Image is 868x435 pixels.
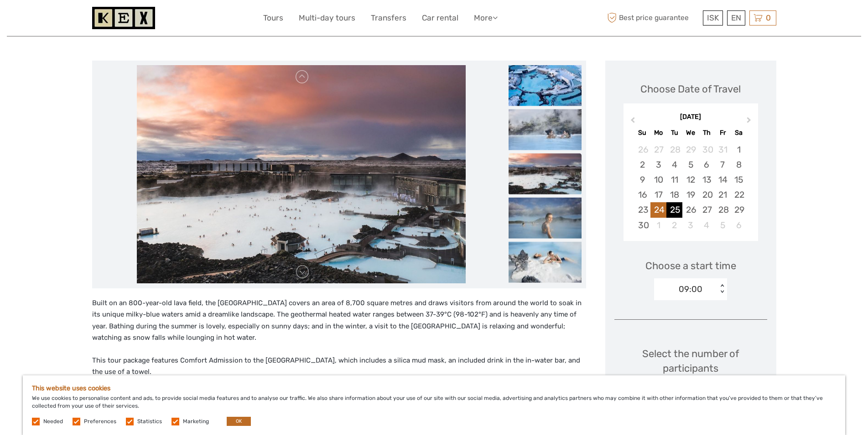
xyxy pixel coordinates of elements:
div: Choose Friday, November 7th, 2025 [715,157,731,172]
label: Needed [43,418,63,425]
label: Preferences [84,418,116,425]
div: Choose Saturday, November 8th, 2025 [731,157,747,172]
a: Car rental [422,11,458,25]
div: Choose Saturday, November 1st, 2025 [731,142,747,157]
div: Choose Friday, November 21st, 2025 [715,187,731,202]
img: c4924dd431864e80a2172f477fda7d15_slider_thumbnail.jpg [509,197,582,238]
div: Choose Sunday, November 23rd, 2025 [634,202,650,217]
img: 2cccc4df058b418a9bba147793b642dc_slider_thumbnail.jpg [509,65,582,106]
label: Marketing [183,418,209,425]
div: Choose Sunday, November 16th, 2025 [634,187,650,202]
a: Multi-day tours [299,11,355,25]
div: Choose Monday, December 1st, 2025 [650,218,666,233]
img: 5268672f5bf74d54bd9f54b6ca50f4cc_main_slider.jpg [137,65,466,284]
div: Choose Wednesday, November 26th, 2025 [682,202,698,217]
div: [DATE] [624,113,758,122]
img: 350d7cdcc37a4fa3b208df63b9c0201d_slider_thumbnail.jpg [509,109,582,150]
div: Choose Thursday, October 30th, 2025 [699,142,715,157]
div: Choose Saturday, November 15th, 2025 [731,172,747,187]
img: 0431c665d87d4dce91f4c606e2f392cb_slider_thumbnail.jpg [509,241,582,282]
div: Choose Wednesday, November 5th, 2025 [682,157,698,172]
div: Choose Monday, November 24th, 2025 [650,202,666,217]
button: Previous Month [624,115,639,129]
div: Choose Friday, December 5th, 2025 [715,218,731,233]
div: Choose Tuesday, October 28th, 2025 [666,142,682,157]
div: 09:00 [679,283,702,295]
div: Choose Wednesday, November 19th, 2025 [682,187,698,202]
div: Choose Monday, November 10th, 2025 [650,172,666,187]
span: Choose a start time [645,259,736,273]
div: Choose Thursday, November 6th, 2025 [699,157,715,172]
div: month 2025-11 [626,142,755,233]
div: Choose Tuesday, December 2nd, 2025 [666,218,682,233]
div: Choose Sunday, November 30th, 2025 [634,218,650,233]
div: < > [718,284,726,294]
h5: This website uses cookies [32,384,836,392]
div: Choose Tuesday, November 18th, 2025 [666,187,682,202]
div: Choose Sunday, November 9th, 2025 [634,172,650,187]
div: Choose Wednesday, December 3rd, 2025 [682,218,698,233]
a: Transfers [371,11,406,25]
div: Tu [666,127,682,139]
div: Choose Friday, November 14th, 2025 [715,172,731,187]
div: Su [634,127,650,139]
p: This tour package features Comfort Admission to the [GEOGRAPHIC_DATA], which includes a silica mu... [92,355,586,378]
span: ISK [707,13,719,22]
img: 1261-44dab5bb-39f8-40da-b0c2-4d9fce00897c_logo_small.jpg [92,7,155,29]
div: Choose Wednesday, October 29th, 2025 [682,142,698,157]
div: We [682,127,698,139]
label: Statistics [137,418,162,425]
div: Choose Thursday, November 20th, 2025 [699,187,715,202]
button: Next Month [743,115,757,129]
div: We use cookies to personalise content and ads, to provide social media features and to analyse ou... [23,375,845,435]
div: Choose Thursday, November 13th, 2025 [699,172,715,187]
div: Choose Saturday, November 22nd, 2025 [731,187,747,202]
div: Choose Monday, November 17th, 2025 [650,187,666,202]
div: Choose Tuesday, November 25th, 2025 [666,202,682,217]
img: 5268672f5bf74d54bd9f54b6ca50f4cc_slider_thumbnail.jpg [509,153,582,194]
div: Choose Tuesday, November 11th, 2025 [666,172,682,187]
div: EN [727,10,745,26]
div: Choose Thursday, November 27th, 2025 [699,202,715,217]
div: Choose Wednesday, November 12th, 2025 [682,172,698,187]
div: Choose Date of Travel [640,82,741,96]
div: Choose Thursday, December 4th, 2025 [699,218,715,233]
div: Choose Tuesday, November 4th, 2025 [666,157,682,172]
div: Th [699,127,715,139]
div: Choose Friday, October 31st, 2025 [715,142,731,157]
div: Choose Sunday, October 26th, 2025 [634,142,650,157]
div: Mo [650,127,666,139]
div: Choose Friday, November 28th, 2025 [715,202,731,217]
div: Choose Sunday, November 2nd, 2025 [634,157,650,172]
button: OK [227,417,251,426]
div: Fr [715,127,731,139]
p: We're away right now. Please check back later! [13,16,103,23]
div: Select the number of participants [614,347,767,388]
div: Choose Monday, October 27th, 2025 [650,142,666,157]
div: Sa [731,127,747,139]
a: More [474,11,498,25]
button: Open LiveChat chat widget [105,14,116,25]
span: 0 [764,13,772,22]
span: Best price guarantee [605,10,701,26]
div: Choose Monday, November 3rd, 2025 [650,157,666,172]
div: Choose Saturday, December 6th, 2025 [731,218,747,233]
p: Built on an 800-year-old lava field, the [GEOGRAPHIC_DATA] covers an area of 8,700 square metres ... [92,297,586,344]
div: Choose Saturday, November 29th, 2025 [731,202,747,217]
a: Tours [263,11,283,25]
